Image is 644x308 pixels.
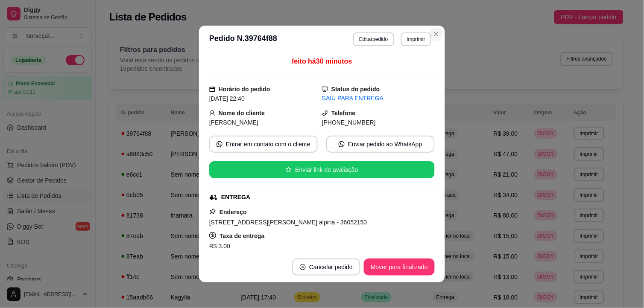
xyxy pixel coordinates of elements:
[364,259,435,276] button: Mover para finalizado
[209,208,216,215] span: pushpin
[286,167,292,173] span: star
[353,32,394,46] button: Editarpedido
[292,58,352,65] span: feito há 30 minutos
[322,110,328,116] span: phone
[220,232,265,239] strong: Taxa de entrega
[322,94,435,103] div: SAIU PARA ENTREGA
[300,264,306,270] span: close-circle
[209,136,318,153] button: whats-appEntrar em contato com o cliente
[209,232,216,239] span: dollar
[209,95,245,102] span: [DATE] 22:40
[292,259,360,276] button: close-circleCancelar pedido
[322,119,376,126] span: [PHONE_NUMBER]
[209,161,435,178] button: starEnviar link de avaliação
[209,32,277,46] h3: Pedido N. 39764f88
[221,193,250,202] div: ENTREGA
[331,110,356,116] strong: Telefone
[219,86,270,93] strong: Horário do pedido
[219,110,265,116] strong: Nome do cliente
[209,86,215,92] span: calendar
[339,141,345,147] span: whats-app
[430,27,443,41] button: Close
[220,209,247,215] strong: Endereço
[331,86,380,93] strong: Status do pedido
[209,243,230,250] span: R$ 3,00
[209,119,258,126] span: [PERSON_NAME]
[326,136,435,153] button: whats-appEnviar pedido ao WhatsApp
[209,110,215,116] span: user
[322,86,328,92] span: desktop
[401,32,431,46] button: Imprimir
[217,141,222,147] span: whats-app
[209,219,367,226] span: [STREET_ADDRESS][PERSON_NAME] alpina - 36052150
